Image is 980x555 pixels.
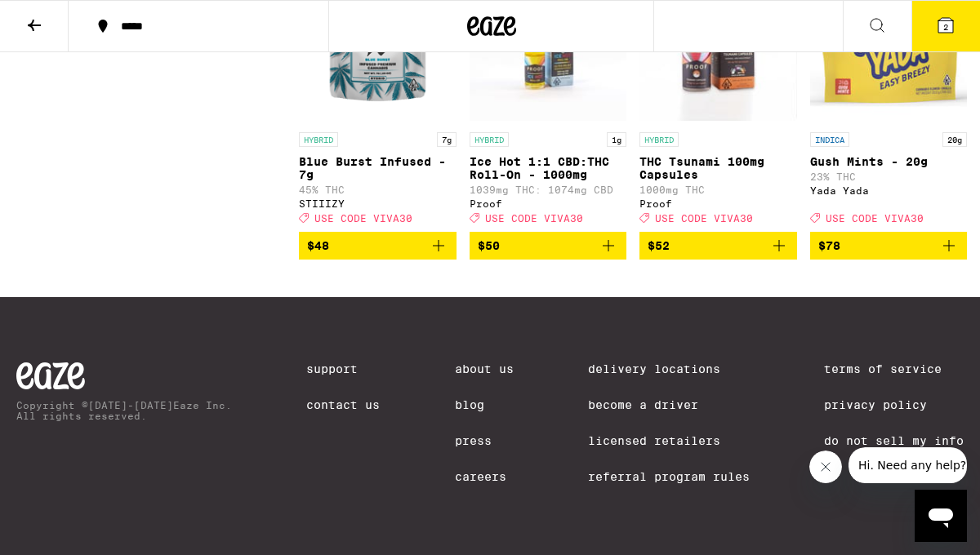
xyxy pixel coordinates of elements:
[455,470,514,483] a: Careers
[588,362,750,375] a: Delivery Locations
[299,132,338,147] p: HYBRID
[588,434,750,447] a: Licensed Retailers
[943,22,948,32] span: 2
[810,185,968,196] div: Yada Yada
[942,132,967,147] p: 20g
[810,155,968,168] p: Gush Mints - 20g
[810,171,968,182] p: 23% THC
[818,239,840,252] span: $78
[16,400,232,421] p: Copyright © [DATE]-[DATE] Eaze Inc. All rights reserved.
[455,362,514,375] a: About Us
[826,213,924,224] span: USE CODE VIVA30
[437,132,457,147] p: 7g
[824,434,964,447] a: Do Not Sell My Info
[639,155,797,181] p: THC Tsunami 100mg Capsules
[655,213,753,224] span: USE CODE VIVA30
[809,451,842,483] iframe: Close message
[915,490,967,542] iframe: Button to launch messaging window
[455,434,514,447] a: Press
[470,232,627,260] button: Add to bag
[607,132,626,147] p: 1g
[299,155,457,181] p: Blue Burst Infused - 7g
[639,198,797,209] div: Proof
[849,447,967,483] iframe: Message from company
[648,239,670,252] span: $52
[306,362,380,375] a: Support
[911,1,980,51] button: 2
[639,232,797,260] button: Add to bag
[314,213,412,224] span: USE CODE VIVA30
[588,470,750,483] a: Referral Program Rules
[588,398,750,411] a: Become a Driver
[639,184,797,195] p: 1000mg THC
[485,213,583,224] span: USE CODE VIVA30
[299,184,457,195] p: 45% THC
[810,232,968,260] button: Add to bag
[307,239,329,252] span: $48
[470,198,627,209] div: Proof
[810,132,849,147] p: INDICA
[299,232,457,260] button: Add to bag
[824,398,964,411] a: Privacy Policy
[470,155,627,181] p: Ice Hot 1:1 CBD:THC Roll-On - 1000mg
[639,132,679,147] p: HYBRID
[306,398,380,411] a: Contact Us
[455,398,514,411] a: Blog
[470,132,509,147] p: HYBRID
[299,198,457,209] div: STIIIZY
[478,239,500,252] span: $50
[470,184,627,195] p: 1039mg THC: 1074mg CBD
[824,362,964,375] a: Terms of Service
